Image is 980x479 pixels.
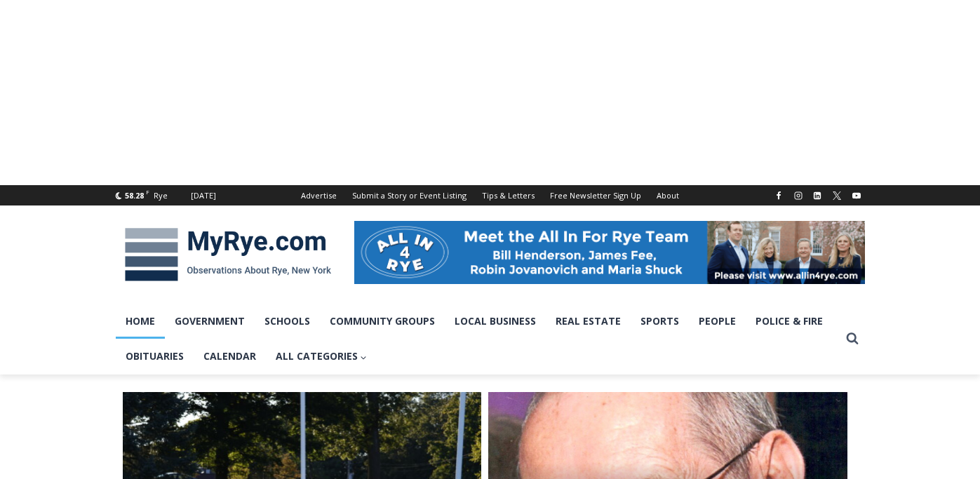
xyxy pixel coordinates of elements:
[165,304,255,339] a: Government
[146,188,149,196] span: F
[770,187,787,204] a: Facebook
[631,304,689,339] a: Sports
[689,304,746,339] a: People
[542,185,649,205] a: Free Newsletter Sign Up
[809,187,826,204] a: Linkedin
[154,189,168,202] div: Rye
[848,187,865,204] a: YouTube
[546,304,631,339] a: Real Estate
[649,185,687,205] a: About
[116,218,340,291] img: MyRye.com
[445,304,546,339] a: Local Business
[840,326,865,351] button: View Search Form
[116,339,194,374] a: Obituaries
[746,304,833,339] a: Police & Fire
[474,185,542,205] a: Tips & Letters
[255,304,320,339] a: Schools
[828,187,845,204] a: X
[320,304,445,339] a: Community Groups
[293,185,687,205] nav: Secondary Navigation
[276,349,368,364] span: All Categories
[790,187,807,204] a: Instagram
[293,185,344,205] a: Advertise
[116,304,165,339] a: Home
[194,339,266,374] a: Calendar
[354,221,865,284] img: All in for Rye
[116,304,840,375] nav: Primary Navigation
[125,190,144,201] span: 58.28
[344,185,474,205] a: Submit a Story or Event Listing
[266,339,377,374] a: All Categories
[191,189,216,202] div: [DATE]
